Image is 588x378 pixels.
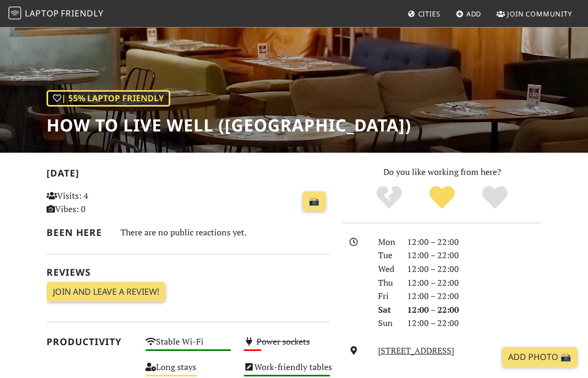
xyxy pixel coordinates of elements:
div: Tue [372,249,401,263]
span: Join Community [507,9,572,19]
div: 12:00 – 22:00 [401,317,548,331]
p: Do you like working from here? [343,166,541,180]
div: Stable Wi-Fi [139,335,238,360]
div: 12:00 – 22:00 [401,304,548,318]
a: Cities [403,4,445,23]
div: 12:00 – 22:00 [401,236,548,250]
div: Thu [372,277,401,291]
h2: Reviews [47,267,330,278]
a: LaptopFriendly LaptopFriendly [8,5,104,23]
div: Definitely! [468,185,521,212]
h2: Productivity [47,337,133,348]
span: Friendly [61,7,103,19]
div: No [363,185,416,212]
div: Wed [372,263,401,277]
img: LaptopFriendly [8,7,21,20]
div: 12:00 – 22:00 [401,290,548,304]
a: Add [452,4,486,23]
h2: [DATE] [47,168,330,183]
span: Cities [418,9,440,19]
a: Join and leave a review! [47,283,166,303]
p: Visits: 4 Vibes: 0 [47,190,133,217]
div: There are no public reactions yet. [121,225,330,241]
div: Fri [372,290,401,304]
div: Sun [372,317,401,331]
span: Add [466,9,482,19]
div: Sat [372,304,401,318]
h1: HOW to live well ([GEOGRAPHIC_DATA]) [47,116,411,136]
div: | 55% Laptop Friendly [47,91,170,108]
div: Mon [372,236,401,250]
div: 12:00 – 22:00 [401,277,548,291]
div: Yes [416,185,468,212]
a: 📸 [302,192,326,212]
div: 12:00 – 22:00 [401,249,548,263]
a: Join Community [492,4,576,23]
span: Laptop [25,7,59,19]
a: Add Photo 📸 [502,347,577,367]
h2: Been here [47,227,108,239]
s: Power sockets [256,336,310,348]
a: [STREET_ADDRESS] [378,345,454,357]
div: 12:00 – 22:00 [401,263,548,277]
